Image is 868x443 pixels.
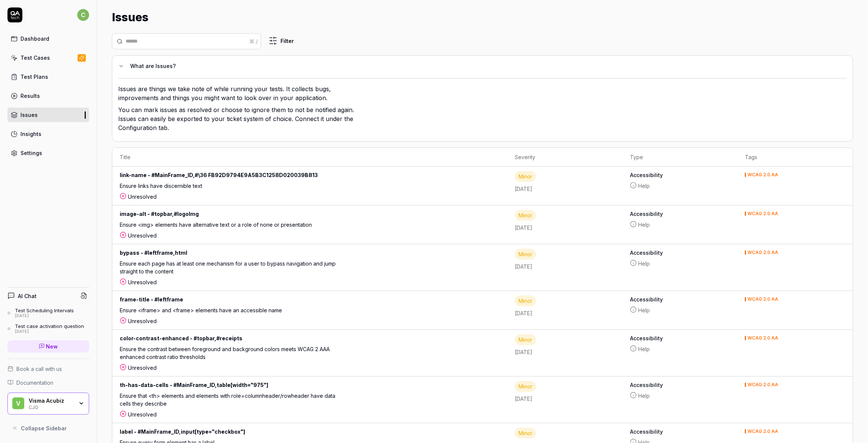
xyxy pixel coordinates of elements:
[515,186,532,192] time: [DATE]
[748,173,778,177] div: WCAG 2.0 AA
[748,297,778,301] div: WCAG 2.0 AA
[120,364,500,372] div: Unresolved
[21,92,40,100] div: Results
[7,31,89,46] a: Dashboard
[21,35,49,43] div: Dashboard
[21,73,48,81] div: Test Plans
[630,428,730,436] b: Accessibility
[120,278,500,286] div: Unresolved
[515,396,532,402] time: [DATE]
[15,329,84,334] div: [DATE]
[7,379,89,387] a: Documentation
[630,171,730,179] b: Accessibility
[120,295,362,306] div: frame-title - #leftframe
[515,310,532,316] time: [DATE]
[745,334,778,342] button: WCAG 2.0 AA
[7,108,89,122] a: Issues
[7,323,89,334] a: Test case activation question[DATE]
[120,171,362,182] div: link-name - #MainFrame_ID,#\36 FB92D9794E9A5B3C1258D020039B813
[748,382,778,387] div: WCAG 2.0 AA
[120,193,500,201] div: Unresolved
[77,9,89,21] span: c
[515,381,536,392] div: Minor
[21,54,50,62] div: Test Cases
[249,37,258,45] div: ⌘ /
[15,313,74,319] div: [DATE]
[630,295,730,303] b: Accessibility
[120,260,338,278] div: Ensure each page has at least one mechanism for a user to bypass navigation and jump straight to ...
[630,381,730,389] b: Accessibility
[15,307,74,313] div: Test Scheduling Intervals
[120,428,362,439] div: label - #MainFrame_ID,input[type="checkbox"]
[18,292,37,300] h4: AI Chat
[7,340,89,353] a: New
[515,428,536,439] div: Minor
[77,7,89,22] button: c
[515,210,536,221] div: Minor
[507,148,623,167] th: Severity
[745,210,778,218] button: WCAG 2.0 AA
[120,221,338,232] div: Ensure <img> elements have alternative text or a role of none or presentation
[112,148,507,167] th: Title
[745,381,778,389] button: WCAG 2.0 AA
[745,249,778,257] button: WCAG 2.0 AA
[515,334,536,345] div: Minor
[120,210,362,221] div: image-alt - #topbar,#logoImg
[15,323,84,329] div: Test case activation question
[515,295,536,306] div: Minor
[7,421,89,436] button: Collapse Sidebar
[46,343,58,350] span: New
[515,171,536,182] div: Minor
[120,392,338,411] div: Ensure that <th> elements and elements with role=columnheader/rowheader have data cells they desc...
[745,295,778,303] button: WCAG 2.0 AA
[120,317,500,325] div: Unresolved
[630,260,730,267] a: Help
[737,148,853,167] th: Tags
[630,392,730,400] a: Help
[515,349,532,355] time: [DATE]
[623,148,738,167] th: Type
[630,345,730,353] a: Help
[112,9,148,26] h1: Issues
[120,334,362,345] div: color-contrast-enhanced - #topbar,#receipts
[16,379,53,387] span: Documentation
[29,397,73,404] div: Visma Acubiz
[21,424,67,432] span: Collapse Sidebar
[630,182,730,190] a: Help
[264,33,298,48] button: Filter
[118,105,361,135] p: You can mark issues as resolved or choose to ignore them to not be notified again. Issues can eas...
[7,127,89,141] a: Insights
[130,62,841,71] div: What are Issues?
[745,428,778,436] button: WCAG 2.0 AA
[7,69,89,84] a: Test Plans
[748,250,778,255] div: WCAG 2.0 AA
[120,411,500,418] div: Unresolved
[7,146,89,160] a: Settings
[120,306,338,317] div: Ensure <iframe> and <frame> elements have an accessible name
[118,62,841,71] button: What are Issues?
[120,381,362,392] div: th-has-data-cells - #MainFrame_ID,table[width="975"]
[7,89,89,103] a: Results
[630,249,730,257] b: Accessibility
[748,211,778,216] div: WCAG 2.0 AA
[748,336,778,340] div: WCAG 2.0 AA
[630,334,730,342] b: Accessibility
[7,307,89,319] a: Test Scheduling Intervals[DATE]
[515,263,532,270] time: [DATE]
[120,182,338,193] div: Ensure links have discernible text
[118,84,361,105] p: Issues are things we take note of while running your tests. It collects bugs, improvements and th...
[630,306,730,314] a: Help
[120,345,338,364] div: Ensure the contrast between foreground and background colors meets WCAG 2 AAA enhanced contrast r...
[515,249,536,260] div: Minor
[748,429,778,434] div: WCAG 2.0 AA
[630,221,730,229] a: Help
[16,365,62,373] span: Book a call with us
[745,171,778,179] button: WCAG 2.0 AA
[29,404,73,410] div: CJO
[12,397,24,409] span: V
[21,111,38,119] div: Issues
[7,50,89,65] a: Test Cases
[630,210,730,218] b: Accessibility
[7,365,89,373] a: Book a call with us
[7,393,89,415] button: VVisma AcubizCJO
